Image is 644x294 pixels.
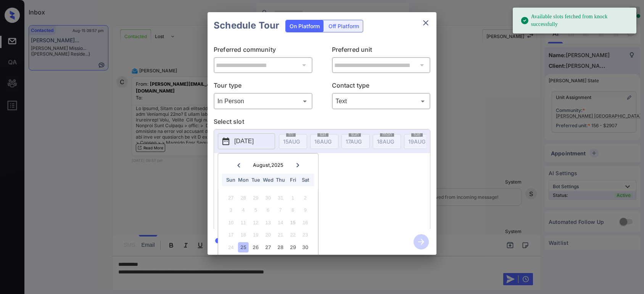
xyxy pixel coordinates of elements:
[300,175,310,185] div: Sat
[218,133,275,149] button: [DATE]
[300,205,310,215] div: Not available Saturday, August 9th, 2025
[288,217,298,228] div: Not available Friday, August 15th, 2025
[418,15,433,30] button: close
[275,193,286,203] div: Not available Thursday, July 31st, 2025
[208,12,285,39] h2: Schedule Tour
[251,205,261,215] div: Not available Tuesday, August 5th, 2025
[226,217,236,228] div: Not available Sunday, August 10th, 2025
[409,232,433,252] button: btn-next
[325,20,363,32] div: Off Platform
[275,175,286,185] div: Thu
[238,193,248,203] div: Not available Monday, July 28th, 2025
[251,175,261,185] div: Tue
[263,193,273,203] div: Not available Wednesday, July 30th, 2025
[234,137,254,146] p: [DATE]
[520,10,630,31] div: Available slots fetched from knock successfully
[332,45,431,57] p: Preferred unit
[225,153,430,166] p: *Available time slots
[226,205,236,215] div: Not available Sunday, August 3rd, 2025
[216,95,311,107] div: In Person
[251,193,261,203] div: Not available Tuesday, July 29th, 2025
[214,45,312,57] p: Preferred community
[334,95,429,107] div: Text
[214,81,312,93] p: Tour type
[226,175,236,185] div: Sun
[300,193,310,203] div: Not available Saturday, August 2nd, 2025
[238,217,248,228] div: Not available Monday, August 11th, 2025
[263,217,273,228] div: Not available Wednesday, August 13th, 2025
[238,205,248,215] div: Not available Monday, August 4th, 2025
[253,162,283,168] div: August , 2025
[214,117,430,129] p: Select slot
[275,205,286,215] div: Not available Thursday, August 7th, 2025
[263,175,273,185] div: Wed
[251,217,261,228] div: Not available Tuesday, August 12th, 2025
[238,175,248,185] div: Mon
[263,205,273,215] div: Not available Wednesday, August 6th, 2025
[286,20,324,32] div: On Platform
[221,192,316,266] div: month 2025-08
[288,205,298,215] div: Not available Friday, August 8th, 2025
[332,81,431,93] p: Contact type
[226,193,236,203] div: Not available Sunday, July 27th, 2025
[288,193,298,203] div: Not available Friday, August 1st, 2025
[288,175,298,185] div: Fri
[300,217,310,228] div: Not available Saturday, August 16th, 2025
[275,217,286,228] div: Not available Thursday, August 14th, 2025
